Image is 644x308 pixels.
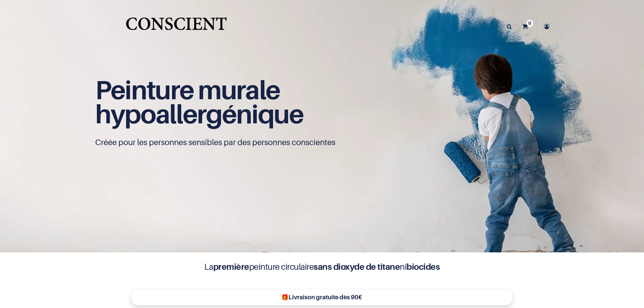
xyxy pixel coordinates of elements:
[609,265,641,296] iframe: Tidio Chat
[124,13,228,40] img: CONSCIENT
[281,294,362,301] b: 🎁Livraison gratuite dès 90€
[527,20,533,26] sup: 0
[314,261,400,272] b: sans dioxyde de titane
[95,98,304,129] span: hypoallergénique
[213,261,249,272] b: première
[188,260,456,273] h4: La peinture circulaire ni
[407,261,440,272] b: biocides
[518,15,536,38] a: 0
[95,137,549,148] p: Créée pour les personnes sensibles par des personnes conscientes
[95,74,280,105] span: Peinture murale
[124,13,228,40] a: Logo of CONSCIENT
